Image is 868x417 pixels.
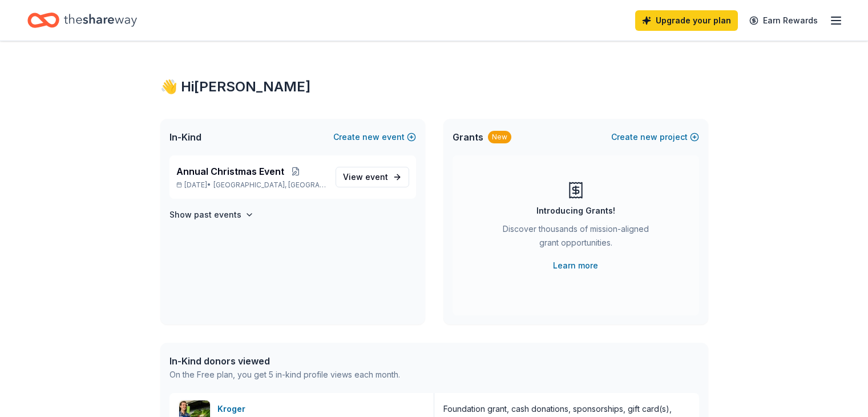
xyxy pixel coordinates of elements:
[169,208,241,222] h4: Show past events
[27,7,137,34] a: Home
[488,131,511,143] div: New
[635,10,738,31] a: Upgrade your plan
[640,130,657,144] span: new
[176,165,284,178] span: Annual Christmas Event
[169,208,254,222] button: Show past events
[160,78,708,96] div: 👋 Hi [PERSON_NAME]
[453,130,483,144] span: Grants
[213,181,326,190] span: [GEOGRAPHIC_DATA], [GEOGRAPHIC_DATA]
[336,167,409,187] a: View event
[176,181,326,190] p: [DATE] •
[333,130,416,144] button: Createnewevent
[169,130,201,144] span: In-Kind
[365,172,388,182] span: event
[498,222,653,254] div: Discover thousands of mission-aligned grant opportunities.
[536,204,615,218] div: Introducing Grants!
[343,170,388,184] span: View
[169,368,400,382] div: On the Free plan, you get 5 in-kind profile views each month.
[553,259,598,272] a: Learn more
[217,402,250,416] div: Kroger
[169,354,400,368] div: In-Kind donors viewed
[611,130,699,144] button: Createnewproject
[362,130,380,144] span: new
[742,10,825,31] a: Earn Rewards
